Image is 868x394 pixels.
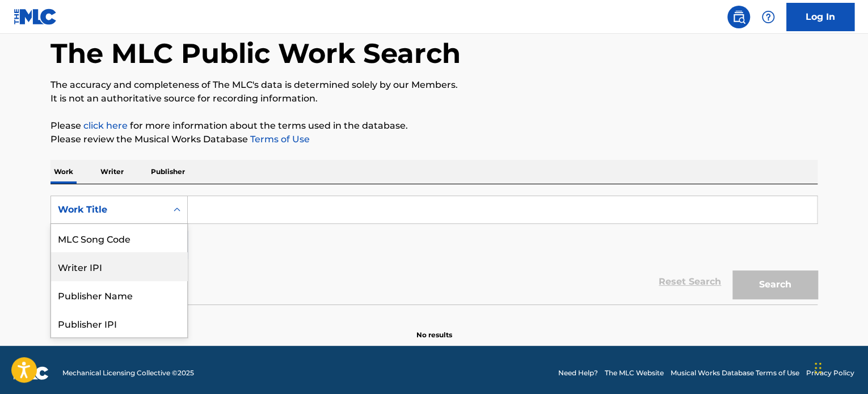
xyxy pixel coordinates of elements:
[732,10,745,24] img: search
[416,316,452,340] p: No results
[761,10,775,24] img: help
[806,368,854,378] a: Privacy Policy
[50,36,461,70] h1: The MLC Public Work Search
[811,340,868,394] iframe: Chat Widget
[62,368,194,378] span: Mechanical Licensing Collective © 2025
[148,160,188,184] p: Publisher
[51,252,187,281] div: Writer IPI
[51,309,187,337] div: Publisher IPI
[50,160,77,184] p: Work
[671,368,799,378] a: Musical Works Database Terms of Use
[51,337,187,366] div: MLC Publisher Number
[248,134,310,145] a: Terms of Use
[58,203,160,217] div: Work Title
[51,281,187,309] div: Publisher Name
[811,340,868,394] div: Widget de chat
[605,368,664,378] a: The MLC Website
[50,119,818,133] p: Please for more information about the terms used in the database.
[50,133,818,146] p: Please review the Musical Works Database
[50,196,818,304] form: Search Form
[786,3,854,31] a: Log In
[50,92,818,105] p: It is not an authoritative source for recording information.
[14,9,57,25] img: MLC Logo
[815,351,821,385] div: Glisser
[97,160,127,184] p: Writer
[50,78,818,92] p: The accuracy and completeness of The MLC's data is determined solely by our Members.
[727,6,750,28] a: Public Search
[83,120,128,131] a: click here
[558,368,598,378] a: Need Help?
[757,6,779,28] div: Help
[51,224,187,252] div: MLC Song Code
